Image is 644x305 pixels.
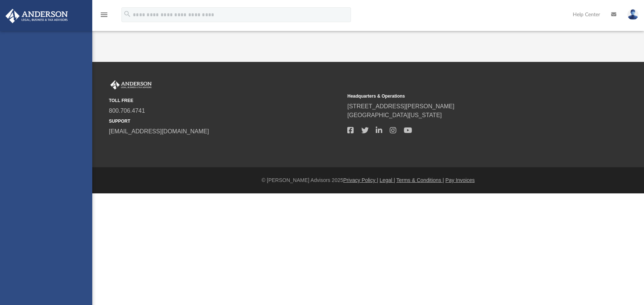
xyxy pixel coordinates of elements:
[627,9,638,20] img: User Pic
[123,10,131,18] i: search
[100,10,109,19] i: menu
[109,128,209,134] a: [EMAIL_ADDRESS][DOMAIN_NAME]
[109,80,153,90] img: Anderson Advisors Platinum Portal
[445,177,475,183] a: Pay Invoices
[343,177,378,183] a: Privacy Policy |
[92,176,644,184] div: © [PERSON_NAME] Advisors 2025
[347,93,581,99] small: Headquarters & Operations
[3,9,70,23] img: Anderson Advisors Platinum Portal
[380,177,395,183] a: Legal |
[347,112,442,118] a: [GEOGRAPHIC_DATA][US_STATE]
[396,177,444,183] a: Terms & Conditions |
[109,118,342,125] small: SUPPORT
[109,108,145,114] a: 800.706.4741
[347,103,454,109] a: [STREET_ADDRESS][PERSON_NAME]
[109,97,342,104] small: TOLL FREE
[100,14,109,19] a: menu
